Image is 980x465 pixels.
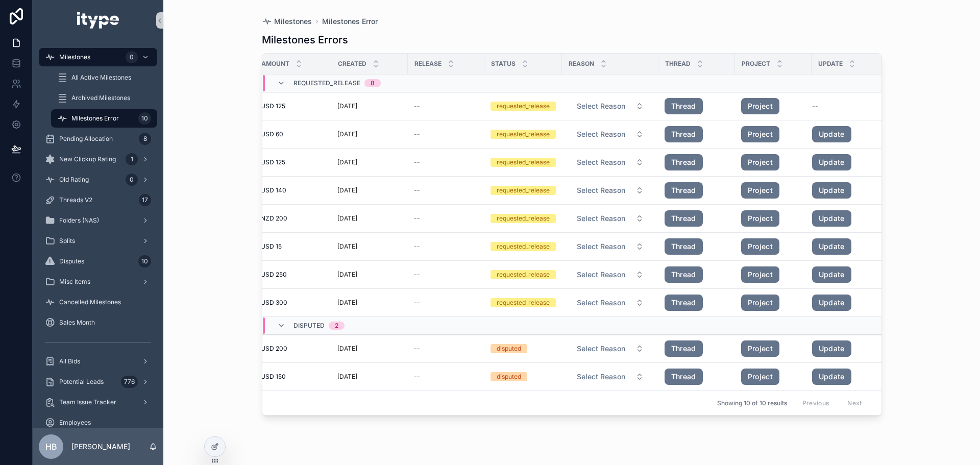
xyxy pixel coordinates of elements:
[568,265,652,284] a: Select Button
[414,345,478,353] a: --
[337,158,357,166] p: [DATE]
[274,16,312,27] span: Milestones
[414,102,420,110] span: --
[741,210,779,227] a: Project
[414,242,420,251] span: --
[71,442,130,452] p: [PERSON_NAME]
[126,153,138,165] div: 1
[71,74,131,82] span: All Active Milestones
[568,339,652,358] a: Select Button
[39,373,157,391] a: Potential Leads776
[568,181,652,200] a: Select Button
[812,210,876,227] a: Update
[568,96,652,116] a: Select Button
[812,102,818,110] span: --
[741,295,779,311] a: Project
[39,130,157,148] a: Pending Allocation8
[337,373,357,381] p: [DATE]
[491,344,556,353] a: disputed
[262,33,348,47] h1: Milestones Errors
[59,176,89,184] span: Old Rating
[59,398,116,406] span: Team Issue Tracker
[337,214,402,223] a: [DATE]
[741,369,779,385] a: Project
[39,211,157,230] a: Folders (NAS)
[741,182,779,199] a: Project
[665,126,703,142] a: Thread
[665,295,703,311] a: Thread
[337,299,402,307] a: [DATE]
[59,53,90,61] span: Milestones
[577,157,625,167] span: Select Reason
[261,60,289,68] span: Amount
[491,130,556,139] a: requested_release
[665,266,703,283] a: Thread
[491,102,556,111] a: requested_release
[665,340,703,357] a: Thread
[497,242,550,251] div: requested_release
[337,345,357,353] p: [DATE]
[741,295,805,311] a: Project
[261,242,325,251] a: USD 15
[577,298,625,308] span: Select Reason
[39,48,157,66] a: Milestones0
[59,378,104,386] span: Potential Leads
[491,298,556,307] a: requested_release
[371,79,375,87] div: 8
[261,214,325,223] a: NZD 200
[497,298,550,307] div: requested_release
[569,209,652,228] button: Select Button
[741,98,779,114] a: Project
[665,266,729,283] a: Thread
[322,16,378,27] span: Milestones Error
[812,295,851,311] a: Update
[665,238,729,255] a: Thread
[491,186,556,195] a: requested_release
[812,182,851,199] a: Update
[337,158,402,166] a: [DATE]
[414,60,442,68] span: Release
[261,373,286,381] span: USD 150
[414,130,420,138] span: --
[568,367,652,386] a: Select Button
[126,174,138,186] div: 0
[51,109,157,128] a: Milestones Error10
[414,242,478,251] a: --
[497,102,550,111] div: requested_release
[39,313,157,332] a: Sales Month
[491,214,556,223] a: requested_release
[568,237,652,256] a: Select Button
[139,194,151,206] div: 17
[39,252,157,271] a: Disputes10
[818,60,843,68] span: Update
[741,126,779,142] a: Project
[491,60,516,68] span: Status
[59,155,116,163] span: New Clickup Rating
[577,129,625,139] span: Select Reason
[293,79,360,87] span: requested_release
[569,339,652,358] button: Select Button
[812,154,851,170] a: Update
[337,186,357,194] p: [DATE]
[414,271,420,279] span: --
[261,271,325,279] a: USD 250
[742,60,770,68] span: Project
[51,68,157,87] a: All Active Milestones
[568,125,652,144] a: Select Button
[261,130,325,138] a: USD 60
[414,373,478,381] a: --
[261,102,285,110] span: USD 125
[741,238,779,255] a: Project
[39,293,157,311] a: Cancelled Milestones
[569,293,652,312] button: Select Button
[126,51,138,63] div: 0
[577,213,625,224] span: Select Reason
[59,357,80,365] span: All Bids
[812,102,876,110] a: --
[261,373,325,381] a: USD 150
[414,214,420,223] span: --
[293,322,325,330] span: disputed
[812,126,876,142] a: Update
[138,255,151,267] div: 10
[261,345,287,353] span: USD 200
